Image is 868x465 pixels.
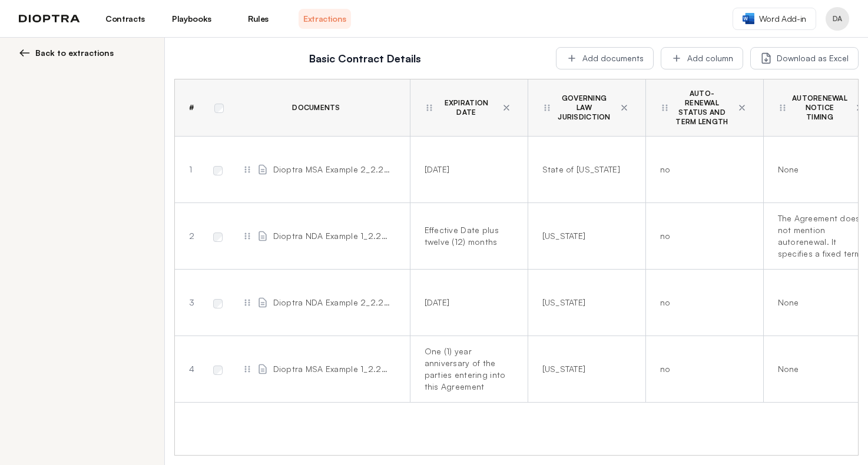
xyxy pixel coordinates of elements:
button: Delete column [853,101,867,115]
div: no [660,164,744,175]
span: Dioptra MSA Example 1_2.28.25.docx [273,363,390,375]
span: Dioptra NDA Example 1_2.26.25.docx [273,230,390,242]
span: Auto-Renewal Status and Term Length [674,89,730,127]
span: Dioptra NDA Example 2_2.28.25.docx [273,297,390,308]
div: None [778,363,862,375]
div: [DATE] [425,297,509,308]
div: no [660,297,744,308]
a: Word Add-in [733,8,816,30]
a: Playbooks [165,9,218,29]
td: 1 [175,137,204,203]
span: Word Add-in [759,13,806,25]
span: Expiration Date [439,98,495,117]
a: Extractions [299,9,351,29]
button: Delete column [617,101,631,115]
th: Documents [228,79,405,137]
div: None [778,164,862,175]
div: no [660,363,744,375]
a: Rules [232,9,284,29]
span: Governing Law Jurisdiction [556,94,612,122]
div: One (1) year anniversary of the parties entering into this Agreement [425,346,509,393]
button: Delete column [735,101,749,115]
button: Add documents [556,47,654,69]
div: [US_STATE] [542,363,627,375]
div: no [660,230,744,242]
div: The Agreement does not mention autorenewal. It specifies a fixed term of twelve (12) months from ... [778,212,862,260]
th: # [175,79,204,137]
div: Effective Date plus twelve (12) months [425,224,509,248]
span: Dioptra MSA Example 2_2.28.25.docx [273,164,390,175]
div: [US_STATE] [542,297,627,308]
td: 2 [175,203,204,270]
div: State of [US_STATE] [542,164,627,175]
div: [DATE] [425,164,509,175]
h2: Basic Contract Details [181,50,549,67]
div: None [778,297,862,308]
button: Back to extractions [19,47,150,59]
button: Profile menu [826,7,849,31]
img: left arrow [19,47,31,59]
span: Autorenewal Notice Timing [792,94,848,122]
img: word [743,13,754,24]
span: Back to extractions [35,47,114,59]
div: [US_STATE] [542,230,627,242]
td: 4 [175,336,204,403]
button: Add column [661,47,743,69]
td: 3 [175,270,204,336]
button: Delete column [499,101,513,115]
a: Contracts [99,9,151,29]
img: logo [19,15,80,23]
button: Download as Excel [750,47,859,69]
